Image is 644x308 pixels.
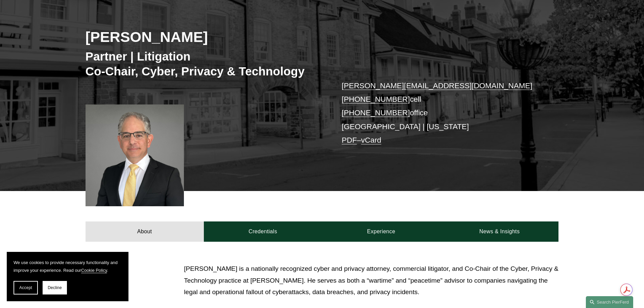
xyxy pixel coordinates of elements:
button: Accept [14,281,38,294]
section: Cookie banner [7,252,128,301]
h2: [PERSON_NAME] [86,28,322,46]
span: Decline [48,285,62,290]
a: PDF [342,136,357,144]
span: Accept [19,285,32,290]
p: [PERSON_NAME] is a nationally recognized cyber and privacy attorney, commercial litigator, and Co... [184,263,558,298]
a: [PHONE_NUMBER] [342,95,410,103]
a: vCard [361,136,381,144]
p: We use cookies to provide necessary functionality and improve your experience. Read our . [14,259,122,274]
a: [PHONE_NUMBER] [342,109,410,117]
a: [PERSON_NAME][EMAIL_ADDRESS][DOMAIN_NAME] [342,81,532,90]
a: Cookie Policy [81,268,107,273]
button: Decline [43,281,67,294]
p: cell office [GEOGRAPHIC_DATA] | [US_STATE] – [342,79,539,147]
a: News & Insights [440,221,558,242]
a: Credentials [204,221,322,242]
a: Experience [322,221,440,242]
h3: Partner | Litigation Co-Chair, Cyber, Privacy & Technology [86,49,322,78]
a: About [86,221,204,242]
a: Search this site [586,296,633,308]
